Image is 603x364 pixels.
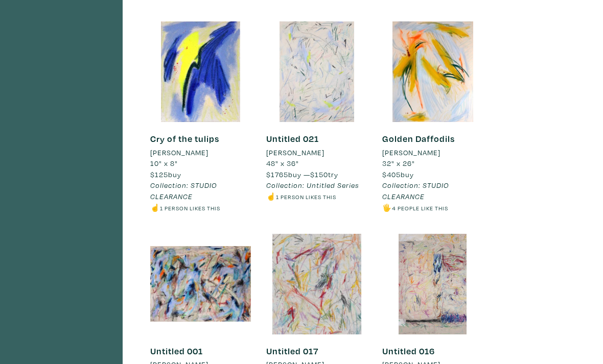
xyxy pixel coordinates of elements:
[150,180,217,201] em: Collection: STUDIO CLEARANCE
[382,158,415,168] span: 32" x 26"
[382,133,455,144] a: Golden Daffodils
[150,147,208,158] li: [PERSON_NAME]
[266,147,324,158] li: [PERSON_NAME]
[392,204,448,212] small: 4 people like this
[160,204,220,212] small: 1 person likes this
[276,193,336,201] small: 1 person likes this
[150,345,203,357] a: Untitled 001
[266,180,359,190] em: Collection: Untitled Series
[382,180,449,201] em: Collection: STUDIO CLEARANCE
[266,169,338,179] span: buy — try
[150,169,168,179] span: $125
[150,133,219,144] a: Cry of the tulips
[266,133,319,144] a: Untitled 021
[266,147,367,158] a: [PERSON_NAME]
[382,202,483,213] li: 🖐️
[266,158,299,168] span: 48" x 36"
[266,345,318,357] a: Untitled 017
[382,169,414,179] span: buy
[266,191,367,202] li: ☝️
[382,147,440,158] li: [PERSON_NAME]
[150,158,178,168] span: 10" x 8"
[266,169,288,179] span: $1765
[150,202,251,213] li: ☝️
[382,345,435,357] a: Untitled 016
[382,147,483,158] a: [PERSON_NAME]
[310,169,328,179] span: $150
[382,169,401,179] span: $405
[150,169,181,179] span: buy
[150,147,251,158] a: [PERSON_NAME]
